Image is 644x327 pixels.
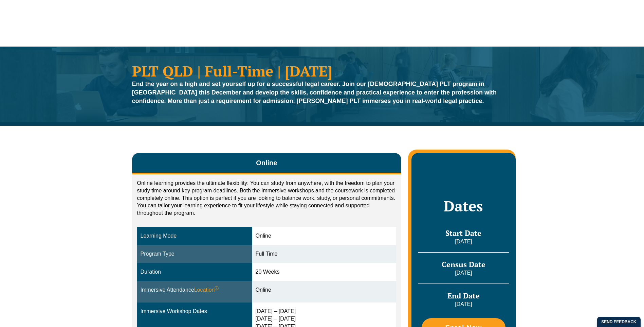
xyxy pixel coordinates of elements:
[256,158,277,168] span: Online
[418,197,509,214] h2: Dates
[256,250,393,258] div: Full Time
[418,269,509,277] p: [DATE]
[137,179,397,217] p: Online learning provides the ultimate flexibility: You can study from anywhere, with the freedom ...
[256,268,393,276] div: 20 Weeks
[445,228,481,238] span: Start Date
[132,64,512,78] h1: PLT QLD | Full-Time | [DATE]
[141,250,249,258] div: Program Type
[256,286,393,294] div: Online
[141,308,249,315] div: Immersive Workshop Dates
[418,238,509,245] p: [DATE]
[141,286,249,294] div: Immersive Attendance
[256,232,393,240] div: Online
[215,286,219,291] sup: ⓘ
[194,286,219,294] span: Location
[141,268,249,276] div: Duration
[447,291,480,300] span: End Date
[418,300,509,308] p: [DATE]
[132,81,497,104] strong: End the year on a high and set yourself up for a successful legal career. Join our [DEMOGRAPHIC_D...
[442,259,485,269] span: Census Date
[141,232,249,240] div: Learning Mode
